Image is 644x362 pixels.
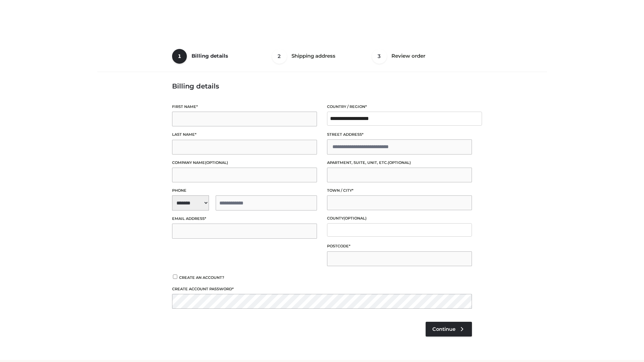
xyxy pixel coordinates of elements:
label: Last name [172,131,317,138]
span: (optional) [205,160,228,165]
label: County [327,215,472,222]
label: Company name [172,160,317,166]
label: Create account password [172,286,472,292]
span: 3 [372,49,387,64]
label: Apartment, suite, unit, etc. [327,160,472,166]
span: Review order [391,53,425,59]
span: 2 [272,49,287,64]
span: (optional) [343,216,367,221]
label: Phone [172,187,317,194]
input: Create an account? [172,275,178,279]
span: Continue [432,326,455,332]
label: Email address [172,216,317,222]
a: Continue [426,322,472,337]
span: 1 [172,49,187,64]
label: Town / City [327,187,472,194]
label: First name [172,104,317,110]
label: Postcode [327,243,472,249]
label: Street address [327,131,472,138]
span: Shipping address [291,53,335,59]
h3: Billing details [172,82,472,90]
span: (optional) [388,160,411,165]
label: Country / Region [327,104,472,110]
span: Billing details [192,53,228,59]
span: Create an account? [179,275,224,280]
